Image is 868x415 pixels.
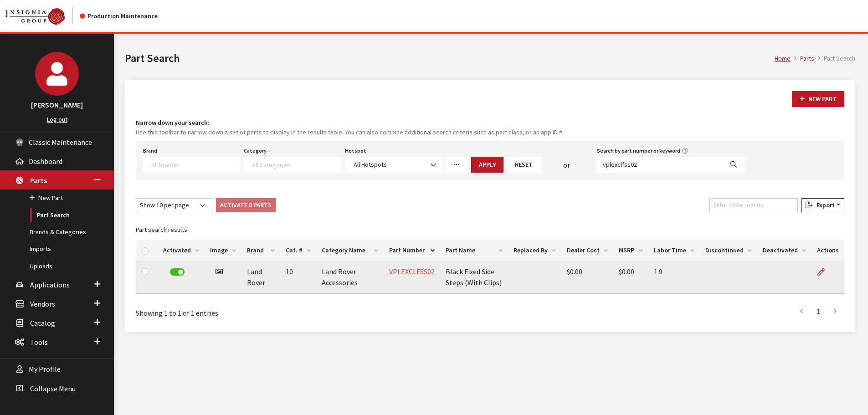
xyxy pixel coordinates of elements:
img: Cheyenne Dorton [35,52,79,96]
caption: Part search results: [136,220,844,240]
a: Insignia Group logo [5,7,80,25]
a: VPLEXCLFSS02 [389,267,435,276]
button: Search [723,157,745,173]
td: Land Rover [241,261,280,294]
span: All Hotspots [354,160,387,169]
td: Black Fixed Side Steps (With Clips) [440,261,508,294]
img: Catalog Maintenance [5,8,65,25]
button: Export [801,198,844,212]
th: Part Number: activate to sort column descending [384,240,440,261]
label: Search by part number or keyword [597,147,680,155]
textarea: Search [252,160,340,169]
div: or [540,159,593,170]
small: Use this toolbar to narrow down a set of parts to display in the results table. You can also comb... [136,128,844,137]
textarea: Search [151,160,240,169]
li: Part Search [814,54,855,63]
label: Deactivate Part [170,268,185,276]
h4: Narrow down your search: [136,118,844,128]
td: 1.9 [648,261,700,294]
span: Select a Brand [143,157,240,173]
th: Brand: activate to sort column ascending [241,240,280,261]
td: $0.00 [561,261,613,294]
span: Applications [30,280,70,289]
span: Vendors [30,299,55,308]
span: Dashboard [29,157,62,166]
a: More Filters [446,157,467,173]
td: 10 [280,261,316,294]
a: 1 [810,302,827,320]
h3: [PERSON_NAME] [9,99,105,110]
span: My Profile [29,365,61,374]
span: All Hotspots [351,160,436,169]
span: Catalog [30,318,55,328]
button: Apply [471,157,503,173]
th: Discontinued: activate to sort column ascending [700,240,757,261]
i: Has image [216,268,223,276]
h1: Part Search [125,50,775,67]
th: MSRP: activate to sort column ascending [613,240,648,261]
th: Part Name: activate to sort column ascending [440,240,508,261]
th: Deactivated: activate to sort column ascending [757,240,812,261]
td: Land Rover Accessories [316,261,384,294]
span: All Hotspots [345,157,442,173]
th: Actions [812,240,844,261]
div: Showing 1 to 1 of 1 entries [136,301,425,318]
li: Parts [791,54,814,63]
button: New Part [792,91,844,107]
th: Cat. #: activate to sort column ascending [280,240,316,261]
button: Reset [507,157,540,173]
label: Category [244,147,267,155]
th: Labor Time: activate to sort column ascending [648,240,700,261]
th: Replaced By: activate to sort column ascending [508,240,561,261]
span: Classic Maintenance [29,138,92,147]
input: Search [597,157,723,173]
span: Tools [30,338,48,347]
label: Brand [143,147,157,155]
th: Image: activate to sort column ascending [205,240,241,261]
input: Filter table results [709,198,798,212]
td: $0.00 [613,261,648,294]
th: Dealer Cost: activate to sort column ascending [561,240,613,261]
span: Collapse Menu [30,384,76,393]
label: Hotspot [345,147,366,155]
a: Edit Part [817,261,832,283]
th: Activated: activate to sort column ascending [158,240,205,261]
span: Parts [30,176,47,185]
th: Category Name: activate to sort column ascending [316,240,384,261]
span: Export [813,201,835,209]
span: Select a Category [244,157,341,173]
a: Log out [47,115,67,123]
a: Home [775,54,791,62]
div: Production Maintenance [80,11,158,21]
